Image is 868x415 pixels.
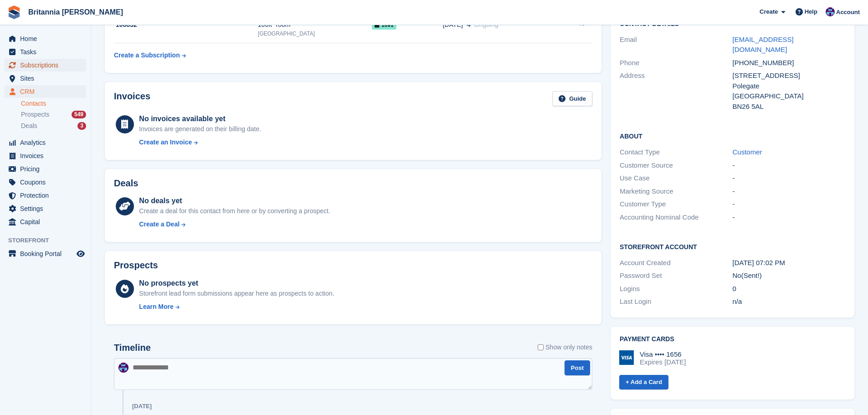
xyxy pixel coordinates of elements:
h2: Deals [114,178,138,189]
div: [PHONE_NUMBER] [733,58,845,68]
a: Prospects 549 [21,110,86,119]
div: [DATE] [132,403,152,410]
div: No invoices available yet [139,113,261,124]
h2: Invoices [114,91,150,106]
div: - [733,173,845,184]
span: Analytics [20,136,75,149]
h2: Prospects [114,260,158,271]
div: Learn More [139,302,173,312]
a: menu [5,247,86,260]
span: Prospects [21,110,49,119]
span: Protection [20,189,75,202]
div: Address [620,71,732,112]
span: Invoices [20,149,75,162]
a: Deals 3 [21,121,86,131]
a: Learn More [139,302,334,312]
a: menu [5,136,86,149]
label: Show only notes [538,343,592,352]
div: - [733,186,845,197]
a: Create a Deal [139,220,330,229]
div: Storefront lead form submissions appear here as prospects to action. [139,289,334,298]
div: 549 [72,111,86,118]
span: Capital [20,215,75,228]
div: Create an Invoice [139,138,192,147]
div: [GEOGRAPHIC_DATA] [258,30,372,38]
span: Pricing [20,163,75,175]
div: Create a Deal [139,220,180,229]
div: Accounting Nominal Code [620,212,732,223]
span: Account [836,8,860,17]
img: stora-icon-8386f47178a22dfd0bd8f6a31ec36ba5ce8667c1dd55bd0f319d3a0aa187defe.svg [7,5,21,19]
a: Preview store [75,248,86,259]
span: Settings [20,202,75,215]
div: n/a [733,297,845,307]
div: No [733,271,845,281]
span: Create [760,7,778,16]
div: 3 [77,122,86,130]
span: Coupons [20,176,75,189]
div: - [733,160,845,171]
div: [STREET_ADDRESS] [733,71,845,81]
span: CRM [20,85,75,98]
div: Marketing Source [620,186,732,197]
a: Create a Subscription [114,47,186,64]
div: Email [620,35,732,55]
a: Britannia [PERSON_NAME] [25,5,127,20]
span: Deals [21,122,37,130]
div: No deals yet [139,195,330,206]
div: Account Created [620,258,732,268]
a: menu [5,163,86,175]
a: Customer [733,148,762,156]
div: Polegate [733,81,845,92]
div: [GEOGRAPHIC_DATA] [733,91,845,102]
a: menu [5,46,86,58]
a: menu [5,72,86,85]
span: Home [20,32,75,45]
a: menu [5,59,86,72]
span: Tasks [20,46,75,58]
a: Guide [552,91,592,106]
img: Becca Clark [826,7,835,16]
a: menu [5,176,86,189]
span: (Sent!) [741,272,762,279]
a: Create an Invoice [139,138,261,147]
img: Visa Logo [619,350,634,365]
div: No prospects yet [139,278,334,289]
a: menu [5,149,86,162]
h2: Storefront Account [620,242,845,251]
img: Becca Clark [118,363,128,373]
div: Expires [DATE] [640,358,686,366]
input: Show only notes [538,343,544,352]
div: [DATE] 07:02 PM [733,258,845,268]
span: Storefront [8,236,91,245]
div: - [733,199,845,210]
button: Post [565,360,590,375]
span: Ongoing [474,21,498,28]
div: Phone [620,58,732,68]
div: Customer Type [620,199,732,210]
a: menu [5,85,86,98]
div: Visa •••• 1656 [640,350,686,359]
a: menu [5,32,86,45]
div: Use Case [620,173,732,184]
div: 100ft² room [258,20,372,30]
span: [DATE] [443,20,463,30]
a: + Add a Card [619,375,668,390]
h2: Timeline [114,343,151,353]
span: Booking Portal [20,247,75,260]
a: menu [5,189,86,202]
a: menu [5,202,86,215]
div: Last Login [620,297,732,307]
div: Contact Type [620,147,732,158]
div: Invoices are generated on their billing date. [139,124,261,134]
div: 0 [733,284,845,294]
div: 106832 [114,20,258,30]
h2: About [620,131,845,140]
span: Help [805,7,817,16]
a: menu [5,215,86,228]
div: Logins [620,284,732,294]
div: Customer Source [620,160,732,171]
div: Create a deal for this contact from here or by converting a prospect. [139,206,330,216]
span: Subscriptions [20,59,75,72]
div: Password Set [620,271,732,281]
